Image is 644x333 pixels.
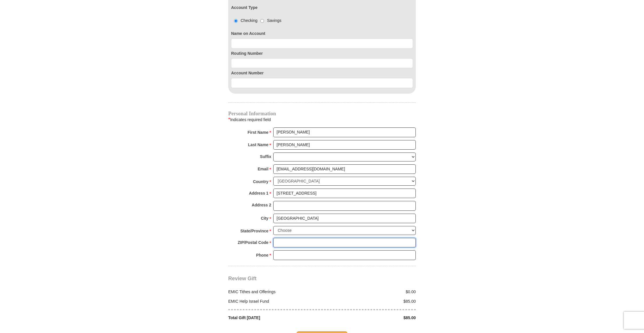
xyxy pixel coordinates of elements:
[249,189,269,197] strong: Address 1
[258,165,268,173] strong: Email
[322,315,419,321] div: $85.00
[231,5,258,11] label: Account Type
[231,50,413,57] label: Routing Number
[228,116,416,123] div: Indicates required field
[248,141,269,149] strong: Last Name
[240,227,268,235] strong: State/Province
[253,178,269,186] strong: Country
[238,238,269,247] strong: ZIP/Postal Code
[248,128,268,136] strong: First Name
[260,153,271,161] strong: Suffix
[256,251,269,259] strong: Phone
[231,31,413,37] label: Name on Account
[322,298,419,304] div: $85.00
[252,201,271,209] strong: Address 2
[225,315,322,321] div: Total Gift [DATE]
[261,214,268,222] strong: City
[225,298,322,304] div: EMIC Help Israel Fund
[231,70,413,76] label: Account Number
[231,18,281,24] div: Checking Savings
[322,289,419,295] div: $0.00
[228,111,416,116] h4: Personal Information
[228,276,257,281] span: Review Gift
[225,289,322,295] div: EMIC Tithes and Offerings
